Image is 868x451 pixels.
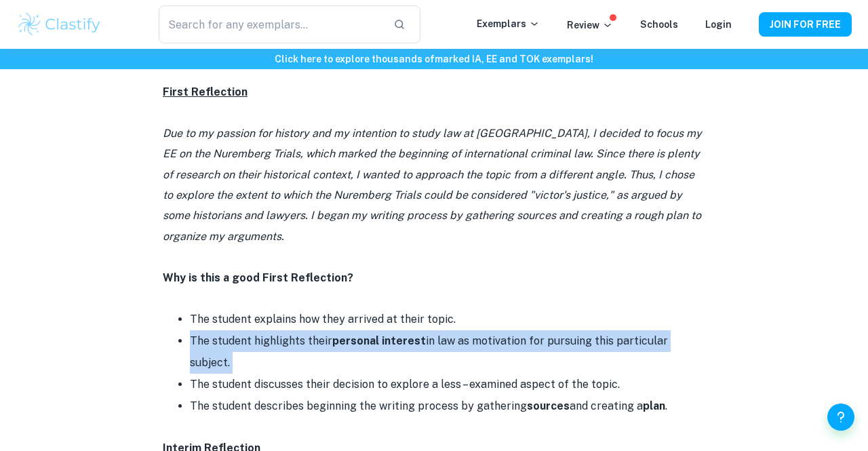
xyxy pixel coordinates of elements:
a: Schools [640,19,678,30]
li: The student explains how they arrived at their topic. [190,309,705,330]
h6: Click here to explore thousands of marked IA, EE and TOK exemplars ! [3,52,865,66]
strong: Why is this a good First Reflection? [163,271,353,284]
li: The student highlights their in law as motivation for pursuing this particular subject. [190,330,705,374]
strong: sources [527,399,570,412]
button: JOIN FOR FREE [759,12,852,37]
strong: plan [643,399,665,412]
li: The student describes beginning the writing process by gathering and creating a . [190,395,705,417]
p: Exemplars [477,16,540,31]
button: Help and Feedback [827,404,854,431]
a: Login [705,19,732,30]
p: Review [567,18,613,33]
input: Search for any exemplars... [159,5,382,43]
strong: personal interest [332,334,426,347]
img: Clastify logo [16,11,102,38]
u: First Reflection [163,85,248,98]
li: The student discusses their decision to explore a less – examined aspect of the topic. [190,374,705,395]
i: Due to my passion for history and my intention to study law at [GEOGRAPHIC_DATA], I decided to fo... [163,127,702,243]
